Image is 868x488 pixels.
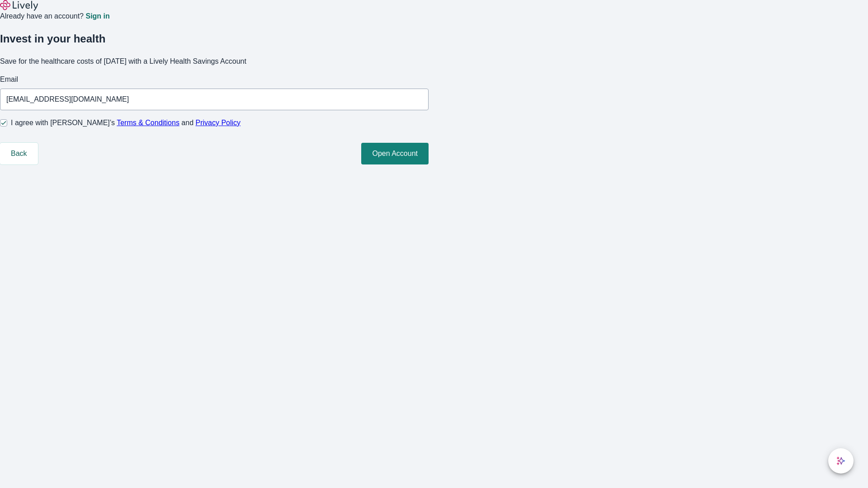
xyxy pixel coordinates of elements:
svg: Lively AI Assistant [836,456,845,465]
a: Terms & Conditions [117,119,179,127]
button: chat [828,448,854,474]
a: Privacy Policy [196,119,241,127]
a: Sign in [85,13,109,20]
button: Open Account [361,143,429,164]
span: I agree with [PERSON_NAME]’s and [11,117,241,128]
